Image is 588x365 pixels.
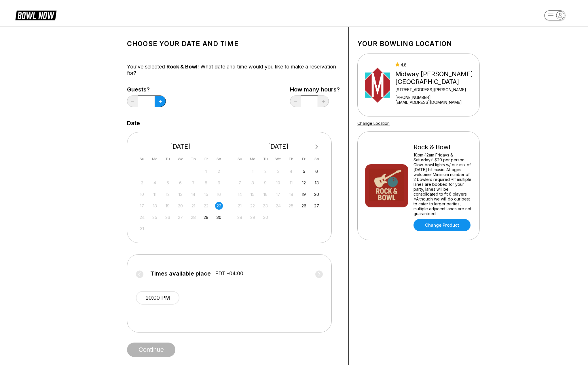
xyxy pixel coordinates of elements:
div: Not available Sunday, September 21st, 2025 [236,202,244,210]
div: Not available Wednesday, September 10th, 2025 [274,179,282,187]
div: Choose Saturday, September 6th, 2025 [313,167,320,175]
div: Not available Tuesday, August 19th, 2025 [164,202,172,210]
a: [EMAIL_ADDRESS][DOMAIN_NAME] [395,100,477,105]
div: We [177,155,184,163]
div: Not available Saturday, August 2nd, 2025 [215,167,223,175]
img: Rock & Bowl [365,164,408,207]
span: Times available place [150,270,211,277]
div: Not available Friday, August 15th, 2025 [202,190,210,198]
div: Not available Saturday, August 9th, 2025 [215,179,223,187]
div: Choose Saturday, September 13th, 2025 [313,179,320,187]
div: Choose Saturday, September 20th, 2025 [313,190,320,198]
div: month 2025-09 [235,167,322,221]
div: Midway [PERSON_NAME][GEOGRAPHIC_DATA] [395,70,477,86]
div: Rock & Bowl [414,143,472,151]
div: Not available Thursday, August 14th, 2025 [189,190,197,198]
div: Not available Tuesday, September 2nd, 2025 [261,167,269,175]
div: Choose Friday, September 19th, 2025 [300,190,308,198]
div: Not available Thursday, September 11th, 2025 [287,179,295,187]
div: [DATE] [234,143,323,150]
div: Not available Tuesday, September 30th, 2025 [261,213,269,221]
div: Not available Monday, September 8th, 2025 [249,179,257,187]
div: Not available Sunday, August 17th, 2025 [138,202,146,210]
div: Sa [313,155,320,163]
div: Su [236,155,244,163]
h1: Choose your Date and time [127,40,340,48]
div: Not available Saturday, August 16th, 2025 [215,190,223,198]
button: 10:00 PM [136,291,179,305]
button: Next Month [312,142,321,152]
h1: Your bowling location [357,40,480,48]
div: Choose Friday, September 12th, 2025 [300,179,308,187]
div: Not available Wednesday, August 6th, 2025 [177,179,184,187]
div: Not available Sunday, August 10th, 2025 [138,190,146,198]
img: Midway Bowling - Carlisle [365,64,390,107]
div: Not available Sunday, September 14th, 2025 [236,190,244,198]
div: [DATE] [136,143,225,150]
div: Not available Wednesday, September 17th, 2025 [274,190,282,198]
div: Not available Monday, September 22nd, 2025 [249,202,257,210]
div: Tu [164,155,172,163]
div: Choose Saturday, August 23rd, 2025 [215,202,223,210]
div: Not available Sunday, August 3rd, 2025 [138,179,146,187]
label: How many hours? [290,86,340,93]
div: Not available Monday, August 11th, 2025 [151,190,159,198]
div: Fr [300,155,308,163]
div: Not available Tuesday, August 5th, 2025 [164,179,172,187]
div: [PHONE_NUMBER] [395,95,477,100]
div: Not available Friday, August 8th, 2025 [202,179,210,187]
div: We [274,155,282,163]
div: Not available Tuesday, September 16th, 2025 [261,190,269,198]
div: Choose Saturday, August 30th, 2025 [215,213,223,221]
div: Not available Sunday, September 28th, 2025 [236,213,244,221]
div: Not available Friday, August 1st, 2025 [202,167,210,175]
div: You’ve selected ! What date and time would you like to make a reservation for? [127,64,340,76]
div: Th [287,155,295,163]
div: 4.8 [395,62,477,67]
div: Not available Thursday, September 4th, 2025 [287,167,295,175]
div: Not available Wednesday, September 24th, 2025 [274,202,282,210]
div: Not available Monday, September 1st, 2025 [249,167,257,175]
div: Not available Thursday, August 21st, 2025 [189,202,197,210]
div: Not available Monday, August 18th, 2025 [151,202,159,210]
span: EDT -04:00 [215,270,243,277]
div: month 2025-08 [137,167,224,233]
label: Date [127,120,140,126]
div: Not available Wednesday, September 3rd, 2025 [274,167,282,175]
div: Mo [151,155,159,163]
div: Tu [261,155,269,163]
div: Su [138,155,146,163]
div: Not available Wednesday, August 27th, 2025 [177,213,184,221]
div: Mo [249,155,257,163]
div: Not available Monday, August 4th, 2025 [151,179,159,187]
a: Change Location [357,121,390,126]
div: Choose Friday, September 5th, 2025 [300,167,308,175]
div: Not available Friday, August 22nd, 2025 [202,202,210,210]
div: Choose Saturday, September 27th, 2025 [313,202,320,210]
div: Not available Monday, September 29th, 2025 [249,213,257,221]
a: Change Product [414,219,471,231]
div: Not available Thursday, August 7th, 2025 [189,179,197,187]
div: Not available Tuesday, September 9th, 2025 [261,179,269,187]
div: 10pm-12am Fridays & Saturdays! $20 per person Glow-bowl lights w/ our mix of [DATE] hit music. Al... [414,152,472,216]
div: Sa [215,155,223,163]
div: Not available Tuesday, August 26th, 2025 [164,213,172,221]
div: Choose Friday, September 26th, 2025 [300,202,308,210]
div: Not available Tuesday, August 12th, 2025 [164,190,172,198]
span: Rock & Bowl [166,64,198,70]
div: Fr [202,155,210,163]
div: Not available Monday, September 15th, 2025 [249,190,257,198]
div: Not available Wednesday, August 13th, 2025 [177,190,184,198]
div: Not available Thursday, September 18th, 2025 [287,190,295,198]
div: Not available Sunday, August 24th, 2025 [138,213,146,221]
div: Not available Sunday, August 31st, 2025 [138,225,146,232]
label: Guests? [127,86,166,93]
div: Not available Thursday, August 28th, 2025 [189,213,197,221]
div: Not available Tuesday, September 23rd, 2025 [261,202,269,210]
div: Th [189,155,197,163]
div: [STREET_ADDRESS][PERSON_NAME] [395,87,477,92]
div: Not available Wednesday, August 20th, 2025 [177,202,184,210]
div: Not available Monday, August 25th, 2025 [151,213,159,221]
div: Not available Thursday, September 25th, 2025 [287,202,295,210]
div: Not available Sunday, September 7th, 2025 [236,179,244,187]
